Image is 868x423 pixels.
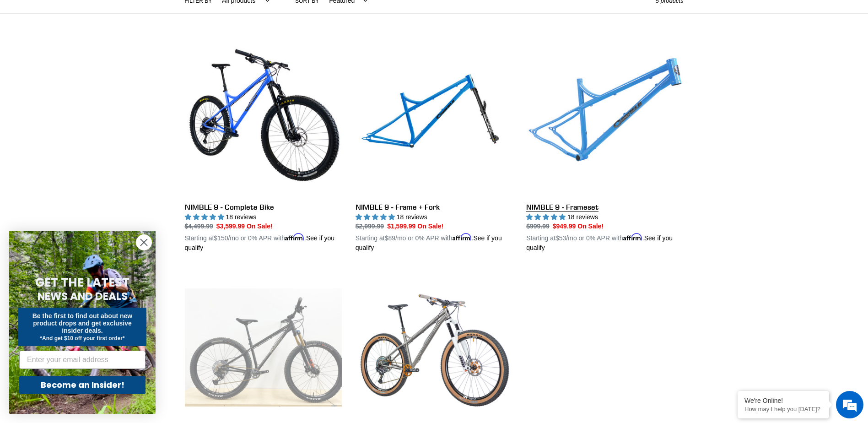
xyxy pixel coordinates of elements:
[32,312,133,334] span: Be the first to find out about new product drops and get exclusive insider deals.
[744,406,822,412] p: How may I help you today?
[136,234,152,250] button: Close dialog
[19,351,146,369] input: Enter your email address
[38,289,128,304] span: NEWS AND DEALS
[40,335,124,342] span: *And get $10 off your first order*
[744,397,822,404] div: We're Online!
[19,376,146,394] button: Become an Insider!
[35,274,129,291] span: GET THE LATEST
